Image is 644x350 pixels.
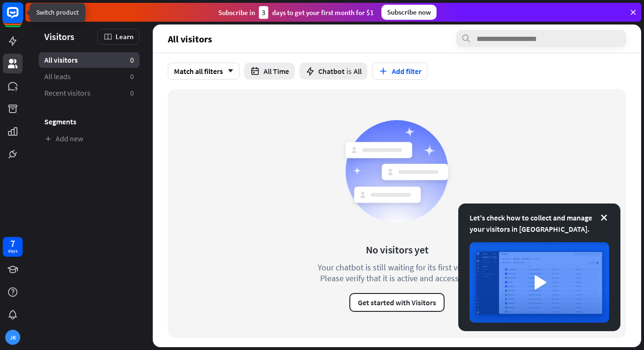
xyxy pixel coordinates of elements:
div: Subscribe in days to get your first month for $1 [218,6,374,19]
div: days [8,248,17,254]
a: All leads 0 [39,69,140,84]
div: No visitors yet [366,243,429,256]
span: All leads [44,72,71,81]
span: All visitors [44,55,78,65]
div: 7 [10,239,15,248]
div: JK [5,330,20,345]
div: Subscribe now [381,5,437,20]
div: 3 [259,6,268,19]
button: Open LiveChat chat widget [8,4,36,32]
button: Get started with Visitors [349,293,445,312]
h3: Segments [39,117,140,126]
span: Recent visitors [44,88,91,98]
span: All visitors [168,33,212,44]
a: 7 days [3,237,23,257]
a: Add new [39,131,140,147]
span: Visitors [44,31,74,42]
span: All [354,66,362,76]
div: Your chatbot is still waiting for its first visitor. Please verify that it is active and accessible. [300,262,494,284]
span: Chatbot [318,66,345,76]
aside: 0 [130,72,134,81]
i: arrow_down [223,68,233,74]
a: Recent visitors 0 [39,85,140,101]
div: Let's check how to collect and manage your visitors in [GEOGRAPHIC_DATA]. [470,212,609,235]
aside: 0 [130,55,134,65]
span: is [347,66,352,76]
button: Add filter [372,63,428,80]
aside: 0 [130,88,134,98]
span: Learn [116,32,133,41]
img: image [470,242,609,323]
button: All Time [244,63,295,80]
div: Match all filters [168,63,239,80]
